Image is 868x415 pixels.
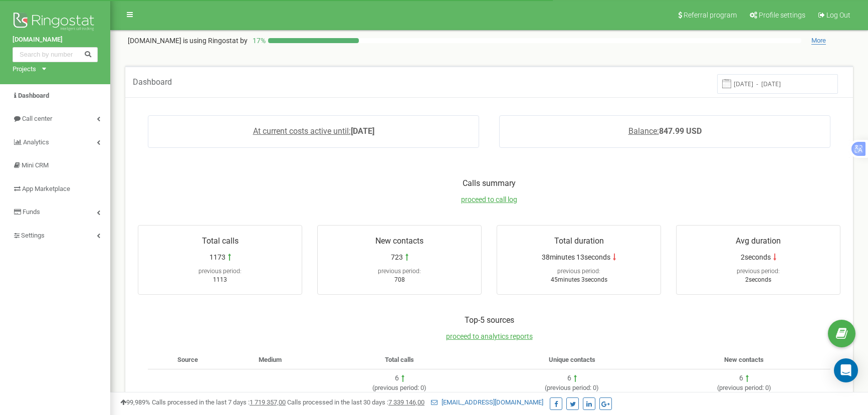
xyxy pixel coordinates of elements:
span: 2seconds [745,276,771,283]
span: Medium [259,356,282,363]
span: Avg duration [736,236,781,246]
p: [DOMAIN_NAME] [128,36,248,46]
span: previous period: [374,384,419,391]
span: previous period: [378,268,421,275]
span: previous period: [737,268,780,275]
div: Projects [13,65,36,74]
span: App Marketplace [22,185,70,192]
img: Ringostat logo [13,10,98,35]
span: Total duration [554,236,604,246]
span: ( 0 ) [372,384,426,391]
span: 708 [394,276,405,283]
span: Balance: [628,126,659,136]
span: previous period: [719,384,764,391]
span: Total calls [202,236,239,246]
span: 38minutes 13seconds [542,252,610,262]
span: 1113 [213,276,227,283]
span: Log Out [826,11,850,19]
span: Unique contacts [549,356,595,363]
p: 17 % [248,36,268,46]
span: previous period: [198,268,242,275]
span: is using Ringostat by [183,37,248,45]
span: Profile settings [759,11,805,19]
span: Call center [22,115,52,122]
span: 99,989% [120,398,150,406]
span: Calls summary [463,178,516,188]
a: Balance:847.99 USD [628,126,702,136]
a: [DOMAIN_NAME] [13,35,98,45]
span: 45minutes 3seconds [551,276,607,283]
span: ( 0 ) [545,384,599,391]
u: 1 719 357,00 [250,398,286,406]
span: previous period: [557,268,600,275]
span: Calls processed in the last 30 days : [287,398,424,406]
div: 6 [395,373,399,383]
span: 2seconds [741,252,771,262]
span: Calls processed in the last 7 days : [152,398,286,406]
div: 6 [567,373,571,383]
a: proceed to call log [461,195,517,203]
span: ( 0 ) [717,384,771,391]
a: proceed to analytics reports [446,332,533,340]
a: At current costs active until:[DATE] [253,126,374,136]
div: Open Intercom Messenger [834,358,858,382]
span: Mini CRM [22,161,49,169]
span: New contacts [375,236,423,246]
span: More [811,37,826,45]
div: 6 [739,373,743,383]
span: Analytics [23,138,49,146]
span: Dashboard [18,92,49,99]
span: Total calls [385,356,414,363]
span: Source [177,356,198,363]
input: Search by number [13,47,98,62]
a: [EMAIL_ADDRESS][DOMAIN_NAME] [431,398,543,406]
span: previous period: [547,384,591,391]
span: New contacts [724,356,764,363]
span: 1173 [209,252,226,262]
span: Settings [21,232,45,239]
span: Funds [23,208,40,216]
span: At current costs active until: [253,126,351,136]
span: Top-5 sources [465,315,514,325]
span: 723 [391,252,403,262]
u: 7 339 146,00 [388,398,424,406]
span: Dashboard [133,77,172,87]
span: Referral program [684,11,737,19]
